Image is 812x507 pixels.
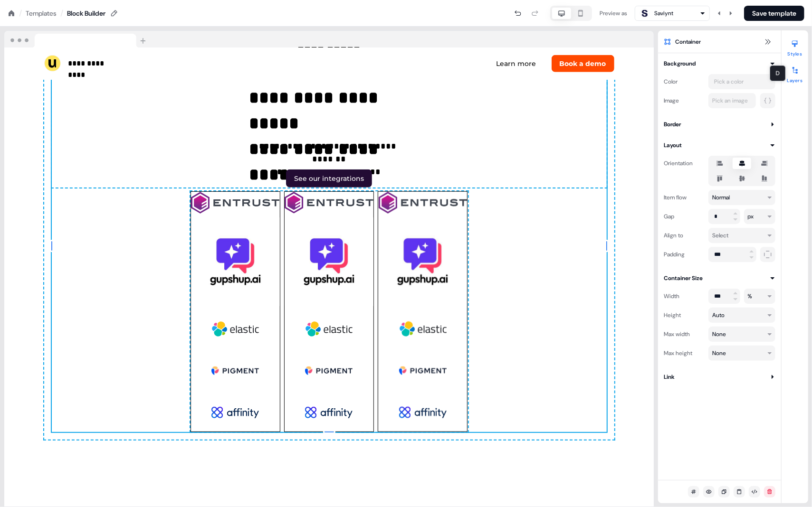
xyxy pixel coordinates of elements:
[60,8,63,19] div: /
[664,59,696,68] div: Background
[399,394,447,432] img: Image
[600,9,627,18] div: Preview as
[191,310,280,348] div: Image
[26,9,57,18] a: Templates
[664,190,705,205] div: Item flow
[664,120,681,129] div: Border
[191,191,280,432] div: ImageImageImageImageImage
[211,310,259,348] img: Image
[67,9,105,18] div: Block Builder
[191,394,280,432] div: Image
[399,310,447,348] img: Image
[285,310,373,348] div: Image
[284,191,374,432] div: ImageImageImageImageImage
[191,192,280,213] img: Image
[191,191,468,432] div: ImageImageImageImageImageImageImageImageImageImageImageImageImageImageImage
[782,36,808,57] button: Styles
[191,217,280,306] img: Image
[664,228,705,243] div: Align to
[635,6,710,21] button: Saviynt
[378,192,467,213] img: Image
[378,394,467,432] div: Image
[305,310,353,348] img: Image
[664,273,775,283] button: Container Size
[664,141,682,150] div: Layout
[664,372,775,382] button: Link
[211,352,259,390] img: Image
[712,77,745,86] div: Pick a color
[286,169,372,188] button: See our integrations
[712,310,725,320] div: Auto
[305,352,353,390] img: Image
[664,289,705,304] div: Width
[664,273,703,283] div: Container Size
[4,31,150,48] img: Browser topbar
[211,394,259,432] img: Image
[744,6,804,21] button: Save template
[712,193,730,202] div: Normal
[748,291,753,301] div: %
[378,217,467,306] img: Image
[664,156,705,171] div: Orientation
[664,346,705,361] div: Max height
[285,192,373,213] img: Image
[712,348,726,358] div: None
[664,120,775,129] button: Border
[378,310,467,348] div: Image
[664,247,705,262] div: Padding
[664,59,775,68] button: Background
[305,394,353,432] img: Image
[378,352,467,390] div: Image
[664,93,705,108] div: Image
[285,394,373,432] div: Image
[191,352,280,390] div: Image
[552,55,614,72] button: Book a demo
[378,191,468,432] div: ImageImageImageImageImage
[710,96,750,105] div: Pick an image
[748,212,754,221] div: px
[489,55,544,72] button: Learn more
[708,74,775,89] button: Pick a color
[664,308,705,323] div: Height
[664,141,775,150] button: Layout
[333,55,614,72] div: Learn moreBook a demo
[664,74,705,89] div: Color
[654,9,673,18] div: Saviynt
[664,372,675,382] div: Link
[664,327,705,342] div: Max width
[712,231,728,240] div: Select
[19,8,22,19] div: /
[664,209,705,224] div: Gap
[782,63,808,84] button: Layers
[708,93,756,108] button: Pick an image
[770,65,786,81] div: D
[675,37,701,47] span: Container
[285,352,373,390] div: Image
[399,352,447,390] img: Image
[285,217,373,306] img: Image
[712,329,726,339] div: None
